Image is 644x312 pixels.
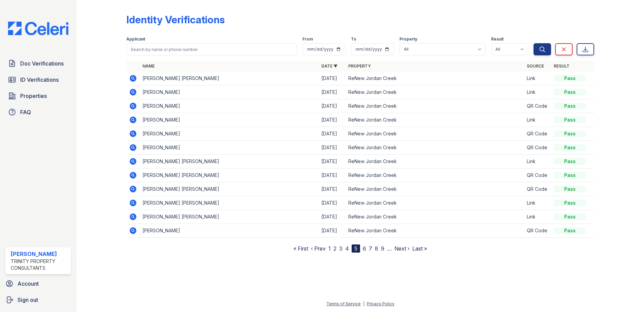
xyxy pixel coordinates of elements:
td: [PERSON_NAME] [140,224,319,238]
a: Properties [5,89,71,103]
td: Link [524,113,551,127]
a: 4 [345,245,349,252]
td: [DATE] [319,182,346,196]
span: Properties [20,92,47,100]
td: [DATE] [319,113,346,127]
td: ReNew Jordan Creek [346,72,524,85]
td: ReNew Jordan Creek [346,99,524,113]
td: [PERSON_NAME] [140,85,319,99]
a: 9 [381,245,384,252]
span: FAQ [20,108,31,116]
td: [PERSON_NAME] [PERSON_NAME] [140,210,319,224]
a: 8 [375,245,378,252]
a: Result [554,63,570,69]
a: Last » [412,245,427,252]
div: Pass [554,89,586,96]
label: Applicant [126,36,145,42]
a: 3 [339,245,343,252]
td: ReNew Jordan Creek [346,113,524,127]
a: Property [348,63,371,69]
td: [DATE] [319,196,346,210]
a: 2 [333,245,336,252]
a: FAQ [5,105,71,119]
td: [PERSON_NAME] [140,113,319,127]
span: ID Verifications [20,76,59,84]
td: ReNew Jordan Creek [346,127,524,141]
td: [PERSON_NAME] [PERSON_NAME] [140,182,319,196]
div: Pass [554,103,586,109]
div: | [363,301,364,306]
a: Date ▼ [321,63,337,69]
a: Doc Verifications [5,57,71,70]
td: [DATE] [319,72,346,85]
a: Next › [394,245,410,252]
label: From [302,36,313,42]
a: Terms of Service [326,301,361,306]
div: Pass [554,116,586,123]
td: [DATE] [319,155,346,168]
td: ReNew Jordan Creek [346,168,524,182]
td: Link [524,155,551,168]
span: Sign out [18,296,38,304]
div: Pass [554,186,586,192]
a: ‹ Prev [311,245,326,252]
td: [DATE] [319,224,346,238]
a: « First [293,245,308,252]
div: [PERSON_NAME] [11,250,68,258]
td: QR Code [524,168,551,182]
label: Property [399,36,417,42]
td: [PERSON_NAME] [PERSON_NAME] [140,155,319,168]
td: [DATE] [319,85,346,99]
td: Link [524,196,551,210]
td: [PERSON_NAME] [140,99,319,113]
td: Link [524,72,551,85]
a: 1 [328,245,331,252]
span: Account [18,280,39,288]
img: CE_Logo_Blue-a8612792a0a2168367f1c8372b55b34899dd931a85d93a1a3d3e32e68fde9ad4.png [3,22,74,35]
a: Name [142,63,155,69]
label: To [351,36,356,42]
div: 5 [352,244,360,253]
div: Pass [554,213,586,220]
td: Link [524,85,551,99]
td: ReNew Jordan Creek [346,155,524,168]
td: [PERSON_NAME] [PERSON_NAME] [140,168,319,182]
td: [DATE] [319,127,346,141]
td: [PERSON_NAME] [140,141,319,155]
td: ReNew Jordan Creek [346,196,524,210]
td: ReNew Jordan Creek [346,85,524,99]
td: Link [524,210,551,224]
td: ReNew Jordan Creek [346,141,524,155]
div: Pass [554,158,586,165]
a: Sign out [3,293,74,307]
div: Trinity Property Consultants [11,258,68,271]
td: ReNew Jordan Creek [346,182,524,196]
span: Doc Verifications [20,59,64,68]
td: [DATE] [319,210,346,224]
td: QR Code [524,99,551,113]
div: Pass [554,200,586,206]
td: ReNew Jordan Creek [346,210,524,224]
a: ID Verifications [5,73,71,86]
td: [DATE] [319,99,346,113]
div: Pass [554,130,586,137]
a: Account [3,277,74,290]
div: Pass [554,227,586,234]
div: Pass [554,144,586,151]
td: [PERSON_NAME] [PERSON_NAME] [140,72,319,85]
td: [DATE] [319,168,346,182]
a: Privacy Policy [367,301,394,306]
div: Pass [554,172,586,179]
td: QR Code [524,182,551,196]
label: Result [491,36,504,42]
a: 6 [363,245,366,252]
td: [PERSON_NAME] [PERSON_NAME] [140,196,319,210]
td: [DATE] [319,141,346,155]
div: Identity Verifications [126,14,225,26]
td: [PERSON_NAME] [140,127,319,141]
td: QR Code [524,224,551,238]
td: QR Code [524,127,551,141]
td: ReNew Jordan Creek [346,224,524,238]
a: 7 [369,245,372,252]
